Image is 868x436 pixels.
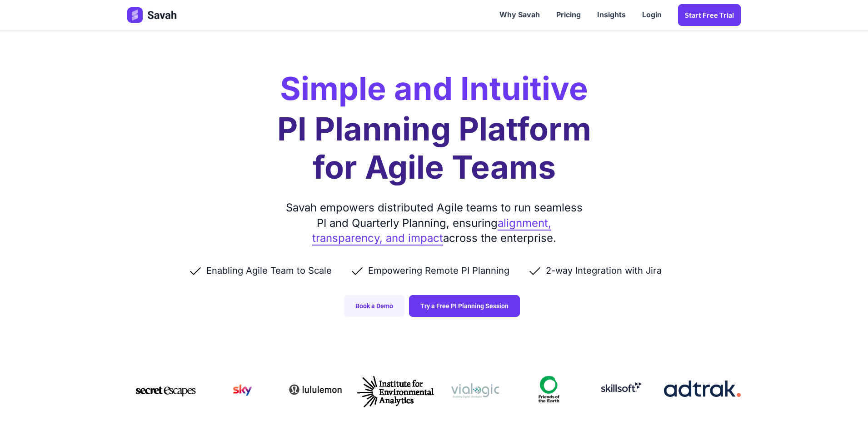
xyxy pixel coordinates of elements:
[409,295,520,317] a: Try a Free PI Planning Session
[277,110,591,186] h1: PI Planning Platform for Agile Teams
[548,1,589,29] a: Pricing
[528,264,680,277] li: 2-way Integration with Jira
[188,264,350,277] li: Enabling Agile Team to Scale
[350,264,528,277] li: Empowering Remote PI Planning
[282,200,586,246] div: Savah empowers distributed Agile teams to run seamless PI and Quarterly Planning, ensuring across...
[678,4,741,26] a: Start Free trial
[280,73,588,105] h2: Simple and Intuitive
[589,1,634,29] a: Insights
[344,295,404,317] a: Book a Demo
[491,1,548,29] a: Why Savah
[634,1,670,29] a: Login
